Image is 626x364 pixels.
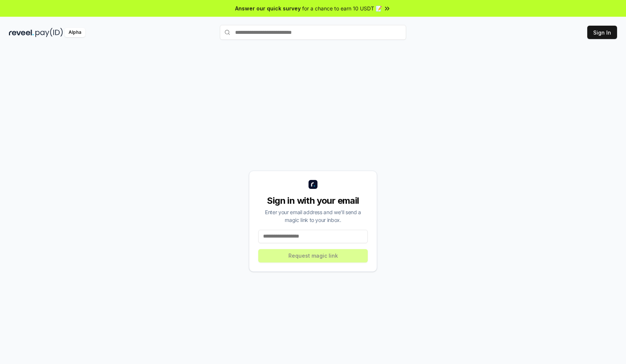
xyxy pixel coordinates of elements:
[235,4,301,12] span: Answer our quick survey
[258,195,368,207] div: Sign in with your email
[309,180,317,189] img: logo_small
[35,28,63,37] img: pay_id
[9,28,34,37] img: reveel_dark
[64,28,85,37] div: Alpha
[302,4,382,12] span: for a chance to earn 10 USDT 📝
[258,208,368,224] div: Enter your email address and we’ll send a magic link to your inbox.
[587,26,617,39] button: Sign In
